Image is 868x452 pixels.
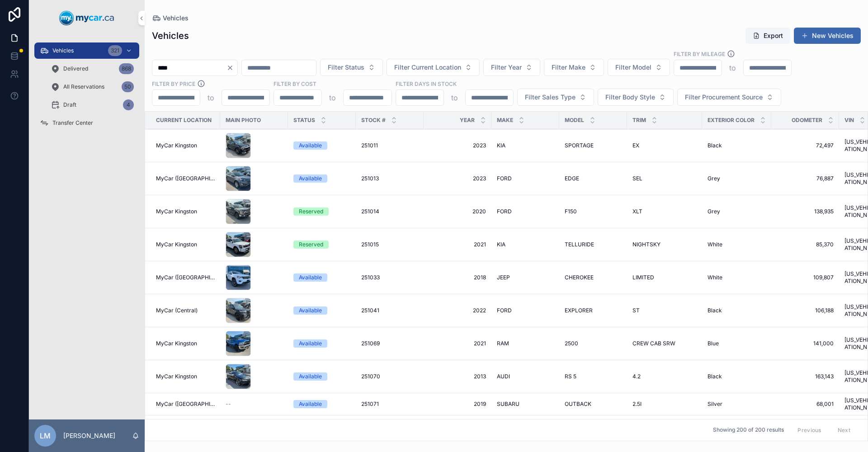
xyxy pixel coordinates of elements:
span: CREW CAB SRW [632,340,675,347]
a: F150 [565,208,622,215]
span: FORD [497,307,512,314]
span: Blue [708,340,719,347]
a: AUDI [497,373,554,380]
a: All Reservations50 [45,79,139,95]
span: 2500 [565,340,578,347]
span: Status [293,117,315,124]
a: EXPLORER [565,307,622,314]
div: 321 [108,45,122,56]
span: Filter Model [615,63,651,72]
p: [PERSON_NAME] [63,431,115,440]
div: Available [299,372,322,381]
a: OUTBACK [565,400,622,408]
span: MyCar Kingston [156,340,197,347]
div: 868 [119,63,134,74]
a: Blue [708,340,766,347]
button: Clear [226,64,237,71]
span: -- [226,400,231,408]
span: 68,001 [777,400,834,408]
div: 50 [122,81,134,92]
span: Filter Body Style [605,93,655,102]
a: Available [293,141,350,150]
span: F150 [565,208,577,215]
a: New Vehicles [794,28,861,44]
div: Available [299,273,322,282]
a: NIGHTSKY [632,241,697,248]
span: RS 5 [565,373,576,380]
span: 85,370 [777,241,834,248]
a: MyCar Kingston [156,340,215,347]
a: Vehicles [152,14,189,23]
a: CHEROKEE [565,274,622,281]
a: LIMITED [632,274,697,281]
span: Filter Procurement Source [685,93,763,102]
a: 2021 [429,340,486,347]
span: VIN [844,117,854,124]
span: EDGE [565,175,579,182]
a: MyCar ([GEOGRAPHIC_DATA]) [156,400,215,408]
a: 251011 [361,142,418,149]
a: 251071 [361,400,418,408]
a: SUBARU [497,400,554,408]
span: LM [40,430,51,441]
p: to [329,92,336,103]
p: to [729,62,736,73]
label: FILTER BY PRICE [152,80,195,88]
button: Select Button [320,59,383,76]
a: Black [708,142,766,149]
a: Available [293,400,350,408]
button: Select Button [544,59,604,76]
a: JEEP [497,274,554,281]
div: Reserved [299,207,323,216]
span: MyCar ([GEOGRAPHIC_DATA]) [156,274,215,281]
span: FORD [497,208,512,215]
button: Select Button [677,89,781,106]
a: 109,807 [777,274,834,281]
span: Vehicles [163,14,189,23]
a: 2021 [429,241,486,248]
span: 251015 [361,241,379,248]
div: Available [299,174,322,183]
span: OUTBACK [565,400,591,408]
span: 2023 [429,175,486,182]
div: scrollable content [29,36,145,143]
label: Filter By Mileage [674,50,725,58]
span: KIA [497,241,505,248]
span: Silver [708,400,722,408]
a: 2020 [429,208,486,215]
span: SPORTAGE [565,142,594,149]
button: Select Button [483,59,540,76]
div: Reserved [299,240,323,249]
a: ST [632,307,697,314]
span: Transfer Center [52,119,93,127]
div: Available [299,339,322,348]
a: -- [226,400,283,408]
a: 251015 [361,241,418,248]
a: Delivered868 [45,61,139,77]
a: 2023 [429,142,486,149]
a: SEL [632,175,697,182]
a: MyCar Kingston [156,142,215,149]
img: App logo [59,11,114,25]
button: Export [745,28,790,44]
a: Reserved [293,207,350,216]
span: 141,000 [777,340,834,347]
a: Available [293,372,350,381]
a: FORD [497,208,554,215]
span: EX [632,142,639,149]
a: 251013 [361,175,418,182]
a: KIA [497,241,554,248]
a: 2019 [429,400,486,408]
button: Select Button [517,89,594,106]
a: 138,935 [777,208,834,215]
span: Make [497,117,513,124]
div: Available [299,141,322,150]
span: 251071 [361,400,379,408]
a: Grey [708,208,766,215]
a: RS 5 [565,373,622,380]
a: 2013 [429,373,486,380]
a: 72,497 [777,142,834,149]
